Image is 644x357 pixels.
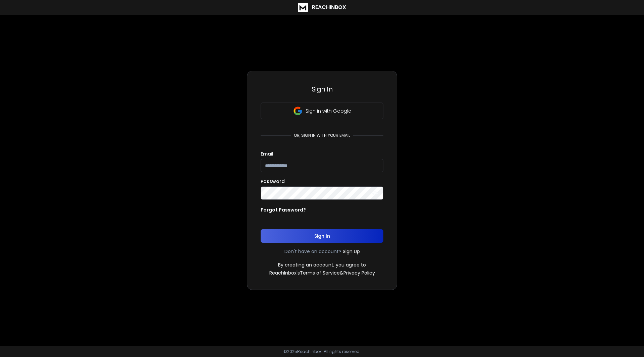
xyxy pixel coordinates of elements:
[261,84,383,94] h3: Sign In
[298,3,346,12] a: ReachInbox
[261,103,383,119] button: Sign in with Google
[343,270,375,276] a: Privacy Policy
[291,133,353,138] p: or, sign in with your email
[261,152,273,156] label: Email
[278,261,366,268] p: By creating an account, you agree to
[284,248,341,255] p: Don't have an account?
[312,3,346,11] h1: ReachInbox
[261,229,383,243] button: Sign In
[343,248,360,255] a: Sign Up
[269,270,375,276] p: ReachInbox's &
[283,349,361,354] p: © 2025 Reachinbox. All rights reserved.
[306,108,351,114] p: Sign in with Google
[298,3,308,12] img: logo
[261,179,285,184] label: Password
[300,270,340,276] a: Terms of Service
[261,206,306,213] p: Forgot Password?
